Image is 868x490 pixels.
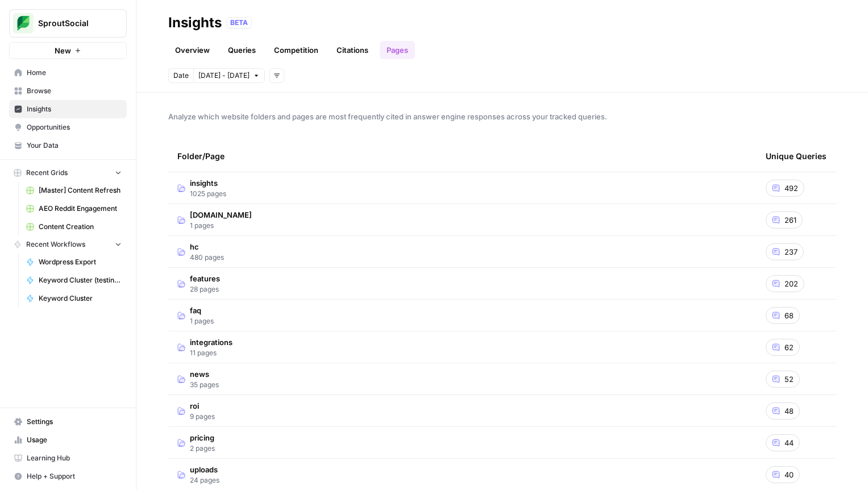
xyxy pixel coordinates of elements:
[190,177,226,189] span: insights
[190,273,220,284] span: features
[226,17,252,28] div: BETA
[9,118,127,136] a: Opportunities
[190,400,215,412] span: roi
[9,64,127,82] a: Home
[9,449,127,467] a: Learning Hub
[190,252,224,263] span: 480 pages
[27,417,122,427] span: Settings
[9,100,127,118] a: Insights
[784,373,794,385] span: 52
[784,182,798,194] span: 492
[21,289,127,308] a: Keyword Cluster
[27,68,122,78] span: Home
[27,122,122,132] span: Opportunities
[198,70,250,81] span: [DATE] - [DATE]
[9,164,127,181] button: Recent Grids
[784,278,798,289] span: 202
[55,45,71,56] span: New
[173,70,189,81] span: Date
[784,310,794,321] span: 68
[27,104,122,114] span: Insights
[190,475,219,485] span: 24 pages
[766,140,827,172] div: Unique Queries
[9,42,127,59] button: New
[784,405,794,417] span: 48
[39,257,122,267] span: Wordpress Export
[190,348,232,358] span: 11 pages
[9,431,127,449] a: Usage
[39,293,122,304] span: Keyword Cluster
[21,218,127,236] a: Content Creation
[784,342,794,353] span: 62
[9,136,127,155] a: Your Data
[190,221,252,231] span: 1 pages
[39,275,122,285] span: Keyword Cluster (testing copy)
[39,222,122,232] span: Content Creation
[38,18,107,29] span: SproutSocial
[177,140,747,172] div: Folder/Page
[13,13,34,34] img: SproutSocial Logo
[190,464,219,475] span: uploads
[190,337,232,348] span: integrations
[190,189,226,199] span: 1025 pages
[190,284,220,294] span: 28 pages
[21,181,127,200] a: [Master] Content Refresh
[190,380,219,390] span: 35 pages
[267,41,325,59] a: Competition
[9,467,127,485] button: Help + Support
[190,316,214,326] span: 1 pages
[190,412,215,422] span: 9 pages
[190,432,215,443] span: pricing
[26,239,85,250] span: Recent Workflows
[27,453,122,463] span: Learning Hub
[168,111,836,122] span: Analyze which website folders and pages are most frequently cited in answer engine responses acro...
[27,140,122,151] span: Your Data
[27,435,122,445] span: Usage
[21,200,127,218] a: AEO Reddit Engagement
[27,471,122,481] span: Help + Support
[168,41,217,59] a: Overview
[190,209,252,221] span: [DOMAIN_NAME]
[380,41,415,59] a: Pages
[9,236,127,253] button: Recent Workflows
[190,368,219,380] span: news
[39,204,122,214] span: AEO Reddit Engagement
[784,469,794,480] span: 40
[39,185,122,196] span: [Master] Content Refresh
[190,305,214,316] span: faq
[330,41,375,59] a: Citations
[9,82,127,100] a: Browse
[21,253,127,271] a: Wordpress Export
[190,443,215,454] span: 2 pages
[784,246,798,258] span: 237
[26,168,68,178] span: Recent Grids
[27,86,122,96] span: Browse
[9,413,127,431] a: Settings
[193,68,265,83] button: [DATE] - [DATE]
[168,14,222,32] div: Insights
[21,271,127,289] a: Keyword Cluster (testing copy)
[190,241,224,252] span: hc
[784,214,796,226] span: 261
[221,41,263,59] a: Queries
[784,437,794,449] span: 44
[9,9,127,38] button: Workspace: SproutSocial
